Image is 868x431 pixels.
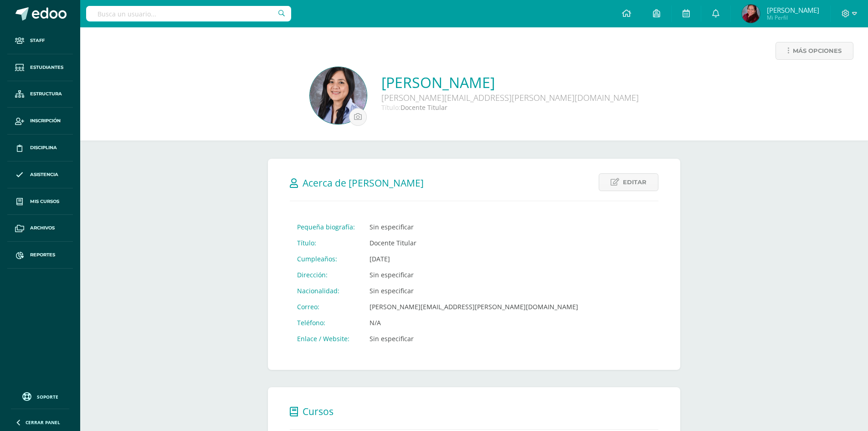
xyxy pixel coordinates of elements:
a: Estudiantes [7,54,73,81]
span: Reportes [30,251,55,259]
span: Mi Perfil [767,14,819,21]
td: [DATE] [362,251,586,267]
span: Más opciones [793,42,842,59]
div: [PERSON_NAME][EMAIL_ADDRESS][PERSON_NAME][DOMAIN_NAME] [381,92,639,103]
td: Pequeña biografía: [290,219,362,235]
td: Sin especificar [362,283,586,299]
td: Docente Titular [362,235,586,251]
td: Sin especificar [362,219,586,235]
a: Disciplina [7,135,73,161]
td: Sin especificar [362,331,586,347]
td: Cumpleaños: [290,251,362,267]
a: Reportes [7,242,73,269]
a: Más opciones [776,42,853,60]
td: Sin especificar [362,267,586,283]
img: 25389717f05be818def502cb634ac7c8.png [310,67,367,124]
a: Archivos [7,215,73,242]
span: Estructura [30,90,62,98]
span: Editar [623,174,647,191]
img: 00c1b1db20a3e38a90cfe610d2c2e2f3.png [742,5,760,23]
span: Acerca de [PERSON_NAME] [303,177,424,189]
td: Teléfono: [290,315,362,331]
span: Docente Titular [401,103,447,112]
span: [PERSON_NAME] [767,5,819,15]
a: Estructura [7,81,73,108]
a: Soporte [11,390,69,402]
span: Asistencia [30,171,58,178]
span: Estudiantes [30,64,63,71]
span: Cursos [303,405,334,418]
a: Staff [7,27,73,54]
span: Título: [381,103,401,112]
span: Cerrar panel [26,419,60,426]
td: Título: [290,235,362,251]
td: [PERSON_NAME][EMAIL_ADDRESS][PERSON_NAME][DOMAIN_NAME] [362,299,586,315]
a: Editar [599,173,658,191]
span: Soporte [37,394,58,400]
a: Mis cursos [7,188,73,215]
span: Disciplina [30,144,57,151]
a: Asistencia [7,161,73,188]
td: Correo: [290,299,362,315]
td: Nacionalidad: [290,283,362,299]
span: Inscripción [30,117,61,125]
a: Inscripción [7,108,73,135]
td: N/A [362,315,586,331]
span: Mis cursos [30,198,59,205]
td: Dirección: [290,267,362,283]
td: Enlace / Website: [290,331,362,347]
a: [PERSON_NAME] [381,73,639,92]
span: Staff [30,37,45,44]
input: Busca un usuario... [86,6,291,21]
span: Archivos [30,224,55,232]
